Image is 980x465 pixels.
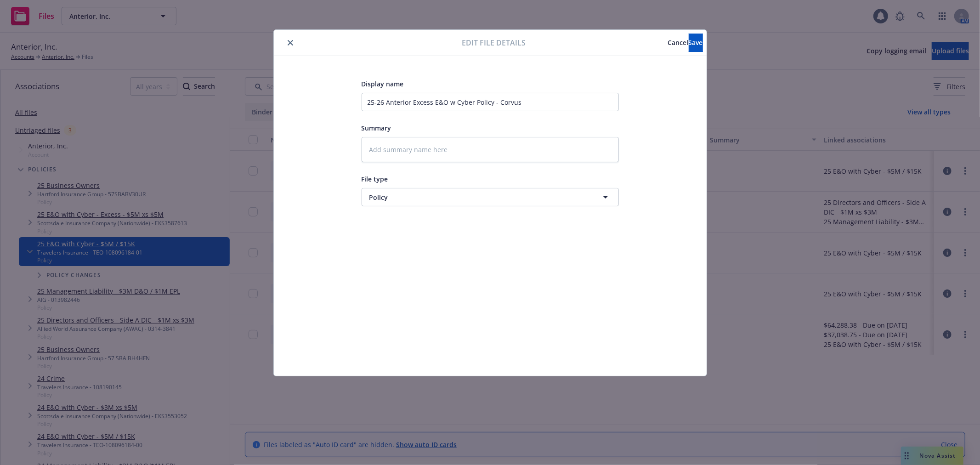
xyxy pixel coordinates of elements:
span: File type [362,175,388,183]
span: Save [689,38,703,47]
span: Display name [362,79,404,88]
button: close [285,37,296,48]
button: Policy [362,188,619,206]
span: Cancel [668,38,689,47]
span: Edit file details [462,37,526,48]
button: Save [689,34,703,52]
input: Add display name here [362,93,619,111]
button: Cancel [668,34,689,52]
span: Policy [369,193,577,202]
span: Summary [362,124,391,132]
